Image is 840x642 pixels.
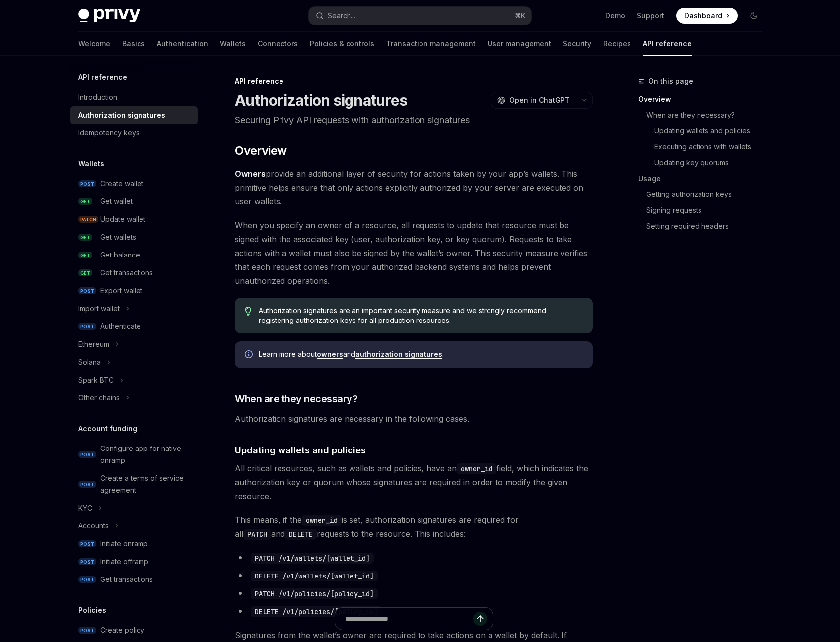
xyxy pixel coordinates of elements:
span: Dashboard [684,11,722,21]
a: POSTAuthenticate [70,318,198,335]
div: Authenticate [100,321,141,332]
a: Updating wallets and policies [654,123,770,139]
div: Get transactions [100,267,153,279]
a: PATCHUpdate wallet [70,210,198,228]
span: When are they necessary? [235,392,357,406]
code: PATCH /v1/wallets/[wallet_id] [251,553,374,564]
h5: Wallets [78,158,104,170]
svg: Info [245,350,255,360]
span: provide an additional layer of security for actions taken by your app’s wallets. This primitive h... [235,167,593,208]
div: Idempotency keys [78,127,140,139]
a: Updating key quorums [654,155,770,171]
div: Create policy [100,624,144,636]
div: Get balance [100,249,140,261]
a: owners [317,350,343,359]
div: Initiate onramp [100,538,148,550]
h1: Authorization signatures [235,91,407,109]
span: POST [78,540,96,548]
div: Introduction [78,91,117,103]
a: authorization signatures [355,350,442,359]
a: When are they necessary? [646,107,770,123]
div: Configure app for native onramp [100,443,192,466]
a: GETGet transactions [70,264,198,282]
a: Idempotency keys [70,124,198,142]
button: Toggle dark mode [746,8,762,24]
code: owner_id [457,463,496,474]
span: Learn more about and . [259,349,583,359]
a: Dashboard [676,8,738,24]
a: POSTExport wallet [70,282,198,300]
button: Send message [473,612,487,626]
span: GET [78,234,92,241]
span: When you specify an owner of a resource, all requests to update that resource must be signed with... [235,218,593,288]
a: Getting authorization keys [646,187,770,202]
a: Introduction [70,88,198,106]
a: Usage [638,171,770,187]
a: GETGet balance [70,246,198,264]
a: POSTConfigure app for native onramp [70,440,198,469]
a: POSTInitiate onramp [70,535,198,553]
a: Transaction management [386,32,476,56]
div: Other chains [78,392,120,404]
span: POST [78,558,96,566]
a: Demo [605,11,625,21]
span: PATCH [78,216,98,223]
code: DELETE [285,529,317,540]
a: User management [488,32,551,56]
a: POSTGet transactions [70,571,198,588]
span: Authorization signatures are an important security measure and we strongly recommend registering ... [259,306,583,325]
svg: Tip [245,307,252,316]
a: Authorization signatures [70,106,198,124]
span: Updating wallets and policies [235,444,366,457]
div: Solana [78,356,101,368]
span: POST [78,481,96,488]
span: All critical resources, such as wallets and policies, have an field, which indicates the authoriz... [235,461,593,503]
img: dark logo [78,9,140,23]
span: POST [78,576,96,583]
span: POST [78,451,96,458]
span: POST [78,323,96,330]
div: Get wallet [100,195,133,207]
h5: API reference [78,71,127,83]
div: Create a terms of service agreement [100,472,192,496]
a: POSTCreate a terms of service agreement [70,469,198,499]
a: Connectors [258,32,298,56]
span: POST [78,287,96,295]
a: API reference [643,32,692,56]
a: Owners [235,169,266,179]
div: Accounts [78,520,109,532]
div: Get transactions [100,574,153,585]
span: GET [78,252,92,259]
span: Authorization signatures are necessary in the following cases. [235,412,593,426]
a: Authentication [157,32,208,56]
div: Import wallet [78,303,120,315]
a: Support [637,11,664,21]
a: Recipes [603,32,631,56]
div: Update wallet [100,213,145,225]
div: API reference [235,76,593,86]
div: Ethereum [78,338,109,350]
code: PATCH [243,529,271,540]
a: Wallets [220,32,246,56]
code: PATCH /v1/policies/[policy_id] [251,588,378,599]
code: DELETE /v1/wallets/[wallet_id] [251,571,378,581]
span: GET [78,269,92,277]
a: Setting required headers [646,218,770,234]
button: Open in ChatGPT [491,92,576,109]
div: Authorization signatures [78,109,165,121]
a: Signing requests [646,202,770,218]
div: Get wallets [100,231,136,243]
div: KYC [78,502,92,514]
div: Create wallet [100,178,143,190]
a: Executing actions with wallets [654,139,770,155]
span: GET [78,198,92,205]
code: owner_id [302,515,342,526]
div: Export wallet [100,285,142,297]
a: POSTCreate wallet [70,175,198,193]
h5: Policies [78,604,106,616]
span: On this page [648,75,693,87]
span: Overview [235,143,286,159]
a: POSTCreate policy [70,621,198,639]
p: Securing Privy API requests with authorization signatures [235,113,593,127]
span: This means, if the is set, authorization signatures are required for all and requests to the reso... [235,513,593,541]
